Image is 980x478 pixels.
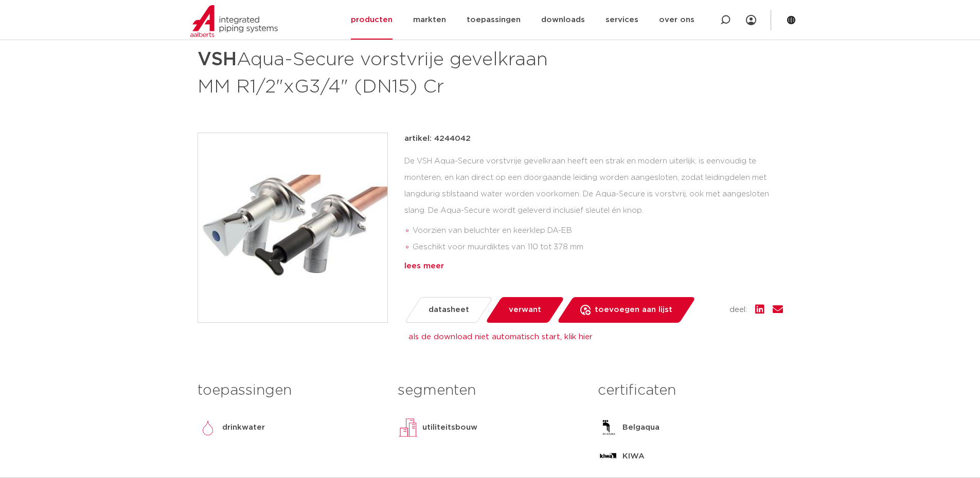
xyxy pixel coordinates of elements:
h3: toepassingen [198,380,382,401]
h1: Aqua-Secure vorstvrije gevelkraan MM R1/2"xG3/4" (DN15) Cr [198,44,584,100]
p: artikel: 4244042 [404,133,471,145]
div: De VSH Aqua-Secure vorstvrije gevelkraan heeft een strak en modern uiterlijk, is eenvoudig te mon... [404,153,783,256]
strong: VSH [198,50,237,69]
li: Voorzien van beluchter en keerklep DA-EB [413,223,783,239]
p: drinkwater [222,421,265,434]
a: datasheet [404,297,493,323]
img: Product Image for VSH Aqua-Secure vorstvrije gevelkraan MM R1/2"xG3/4" (DN15) Cr [198,133,387,322]
img: Belgaqua [598,417,618,438]
span: toevoegen aan lijst [595,302,672,318]
a: als de download niet automatisch start, klik hier [408,333,593,341]
li: Geschikt voor muurdiktes van 110 tot 378 mm [413,239,783,255]
img: KIWA [598,446,618,467]
p: utiliteitsbouw [422,421,477,434]
div: lees meer [404,260,783,272]
span: datasheet [429,302,469,318]
h3: certificaten [598,380,782,401]
p: Belgaqua [622,421,660,434]
a: verwant [485,297,564,323]
p: KIWA [622,450,645,463]
span: deel: [729,304,747,316]
img: drinkwater [198,417,218,438]
h3: segmenten [398,380,582,401]
span: verwant [509,302,541,318]
img: utiliteitsbouw [398,417,418,438]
